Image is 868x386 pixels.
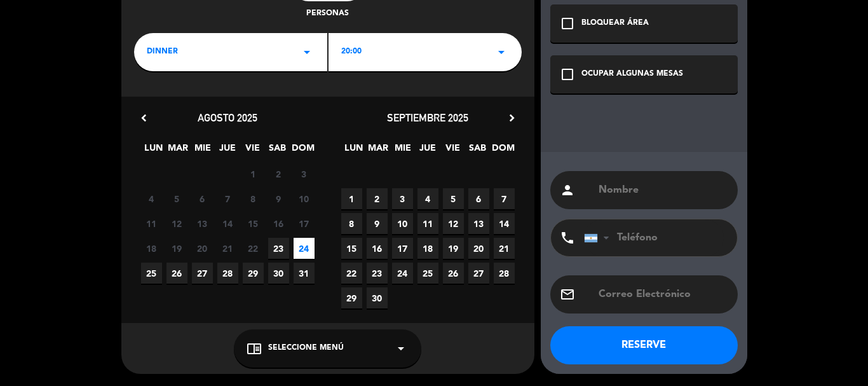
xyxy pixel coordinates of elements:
[137,111,151,125] i: chevron_left
[268,342,344,355] span: Seleccione Menú
[494,238,515,259] span: 21
[141,238,162,259] span: 18
[417,263,438,284] span: 25
[268,163,289,184] span: 2
[243,188,264,209] span: 8
[166,188,187,209] span: 5
[243,163,264,184] span: 1
[341,287,362,308] span: 29
[166,213,187,234] span: 12
[387,111,468,124] span: septiembre 2025
[505,111,519,125] i: chevron_right
[468,263,489,284] span: 27
[242,141,263,162] span: VIE
[585,220,614,256] div: Argentina: +54
[141,213,162,234] span: 11
[367,188,388,209] span: 2
[417,238,438,259] span: 18
[584,219,724,256] input: Teléfono
[417,188,438,209] span: 4
[443,213,464,234] span: 12
[581,68,683,81] div: OCUPAR ALGUNAS MESAS
[392,238,413,259] span: 17
[192,213,213,234] span: 13
[294,163,315,184] span: 3
[417,213,438,234] span: 11
[597,181,728,199] input: Nombre
[581,17,649,30] div: BLOQUEAR ÁREA
[468,213,489,234] span: 13
[198,111,257,124] span: agosto 2025
[243,213,264,234] span: 15
[492,141,513,162] span: DOM
[494,263,515,284] span: 28
[168,141,189,162] span: MAR
[341,188,362,209] span: 1
[299,45,315,60] i: arrow_drop_down
[292,141,313,162] span: DOM
[341,238,362,259] span: 15
[341,263,362,284] span: 22
[367,287,388,308] span: 30
[268,238,289,259] span: 23
[193,141,214,162] span: MIE
[217,213,238,234] span: 14
[247,341,262,356] i: chrome_reader_mode
[560,230,575,245] i: phone
[467,141,488,162] span: SAB
[468,188,489,209] span: 6
[468,238,489,259] span: 20
[267,141,288,162] span: SAB
[550,326,738,364] button: RESERVE
[341,46,362,59] span: 20:00
[243,238,264,259] span: 22
[368,141,389,162] span: MAR
[393,141,414,162] span: MIE
[494,213,515,234] span: 14
[217,263,238,284] span: 28
[306,8,349,20] span: personas
[192,188,213,209] span: 6
[494,45,509,60] i: arrow_drop_down
[560,67,575,82] i: check_box_outline_blank
[417,141,438,162] span: JUE
[141,263,162,284] span: 25
[294,188,315,209] span: 10
[442,141,463,162] span: VIE
[217,141,238,162] span: JUE
[268,263,289,284] span: 30
[560,287,575,302] i: email
[560,183,575,198] i: person
[392,188,413,209] span: 3
[141,188,162,209] span: 4
[243,263,264,284] span: 29
[147,46,178,59] span: dinner
[392,213,413,234] span: 10
[166,238,187,259] span: 19
[560,16,575,31] i: check_box_outline_blank
[294,213,315,234] span: 17
[143,141,164,162] span: LUN
[294,238,315,259] span: 24
[217,238,238,259] span: 21
[494,188,515,209] span: 7
[166,263,187,284] span: 26
[268,213,289,234] span: 16
[443,188,464,209] span: 5
[294,263,315,284] span: 31
[367,263,388,284] span: 23
[217,188,238,209] span: 7
[443,263,464,284] span: 26
[341,213,362,234] span: 8
[392,263,413,284] span: 24
[192,238,213,259] span: 20
[268,188,289,209] span: 9
[367,238,388,259] span: 16
[343,141,364,162] span: LUN
[443,238,464,259] span: 19
[393,341,409,356] i: arrow_drop_down
[192,263,213,284] span: 27
[597,286,728,303] input: Correo Electrónico
[367,213,388,234] span: 9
